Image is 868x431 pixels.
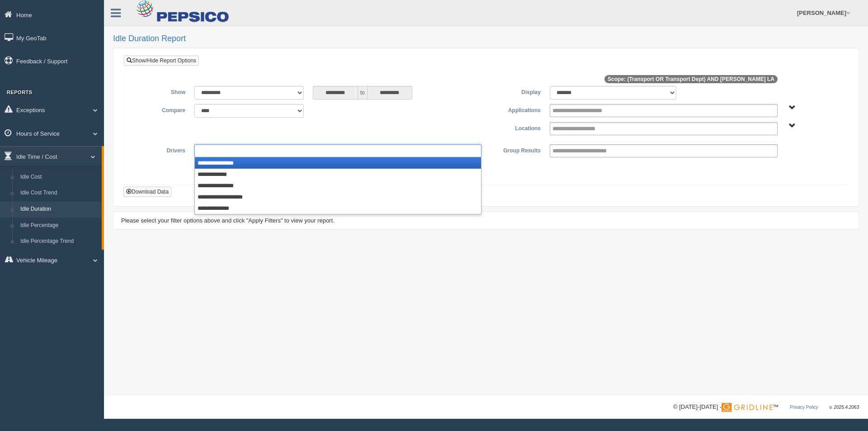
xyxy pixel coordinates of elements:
[830,405,859,410] span: v. 2025.4.2063
[16,218,102,234] a: Idle Percentage
[486,122,545,133] label: Locations
[124,56,199,66] a: Show/Hide Report Options
[486,86,545,97] label: Display
[131,144,190,155] label: Drivers
[486,104,545,115] label: Applications
[486,144,545,155] label: Group Results
[131,104,190,115] label: Compare
[16,169,102,185] a: Idle Cost
[722,403,773,412] img: Gridline
[121,217,335,224] span: Please select your filter options above and click "Apply Filters" to view your report.
[131,86,190,97] label: Show
[673,403,859,412] div: © [DATE]-[DATE] - ™
[16,185,102,201] a: Idle Cost Trend
[113,34,859,43] h2: Idle Duration Report
[358,86,367,99] span: to
[16,233,102,250] a: Idle Percentage Trend
[604,75,778,83] span: Scope: (Transport OR Transport Dept) AND [PERSON_NAME] LA
[790,405,818,410] a: Privacy Policy
[16,201,102,218] a: Idle Duration
[123,187,171,197] button: Download Data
